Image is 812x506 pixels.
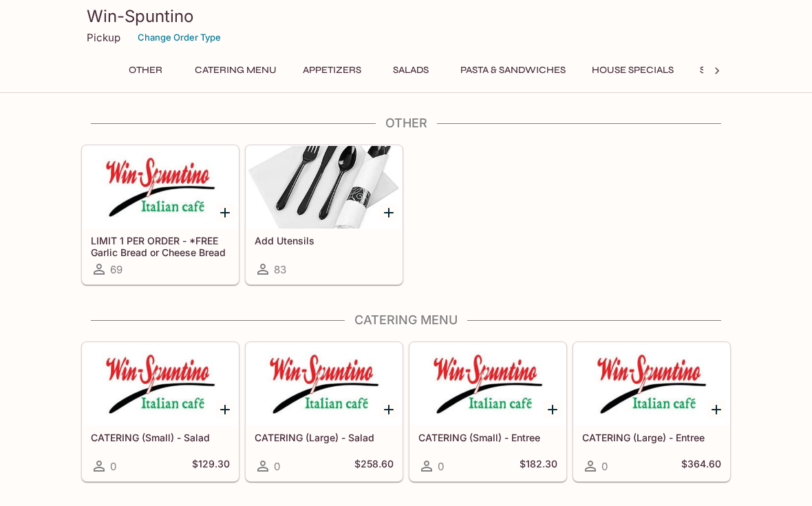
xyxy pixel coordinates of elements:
[574,343,729,425] div: CATERING (Large) - Entree
[82,342,239,481] a: CATERING (Small) - Salad0$129.30
[438,460,444,473] span: 0
[110,263,122,276] span: 69
[114,61,176,80] button: Other
[584,61,681,80] button: House Specials
[274,460,280,473] span: 0
[87,6,725,27] h3: Win-Spuntino
[453,61,573,80] button: Pasta & Sandwiches
[380,401,397,418] button: Add CATERING (Large) - Salad
[681,458,721,474] h5: $364.60
[83,343,238,425] div: CATERING (Small) - Salad
[83,146,238,229] div: LIMIT 1 PER ORDER - *FREE Garlic Bread or Cheese Bread w/ Purchase of $50 or More!
[91,235,230,257] h5: LIMIT 1 PER ORDER - *FREE Garlic Bread or Cheese Bread w/ Purchase of $50 or More!
[295,61,369,80] button: Appetizers
[520,458,557,474] h5: $182.30
[409,342,566,481] a: CATERING (Small) - Entree0$182.30
[601,460,608,473] span: 0
[246,145,403,284] a: Add Utensils83
[87,31,120,44] p: Pickup
[255,432,394,443] h5: CATERING (Large) - Salad
[110,460,116,473] span: 0
[354,458,394,474] h5: $258.60
[246,343,402,425] div: CATERING (Large) - Salad
[192,458,230,474] h5: $129.30
[255,235,394,246] h5: Add Utensils
[81,116,731,131] h4: Other
[131,27,227,48] button: Change Order Type
[81,313,731,328] h4: Catering Menu
[380,204,397,221] button: Add Add Utensils
[418,432,557,443] h5: CATERING (Small) - Entree
[380,61,442,80] button: Salads
[410,343,566,425] div: CATERING (Small) - Entree
[82,145,239,284] a: LIMIT 1 PER ORDER - *FREE Garlic Bread or Cheese Bread w/ Purchase of $50 or More!69
[187,61,284,80] button: Catering Menu
[216,401,233,418] button: Add CATERING (Small) - Salad
[582,432,721,443] h5: CATERING (Large) - Entree
[246,342,403,481] a: CATERING (Large) - Salad0$258.60
[216,204,233,221] button: Add LIMIT 1 PER ORDER - *FREE Garlic Bread or Cheese Bread w/ Purchase of $50 or More!
[91,432,230,443] h5: CATERING (Small) - Salad
[573,342,730,481] a: CATERING (Large) - Entree0$364.60
[544,401,561,418] button: Add CATERING (Small) - Entree
[246,146,402,229] div: Add Utensils
[274,263,286,276] span: 83
[707,401,725,418] button: Add CATERING (Large) - Entree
